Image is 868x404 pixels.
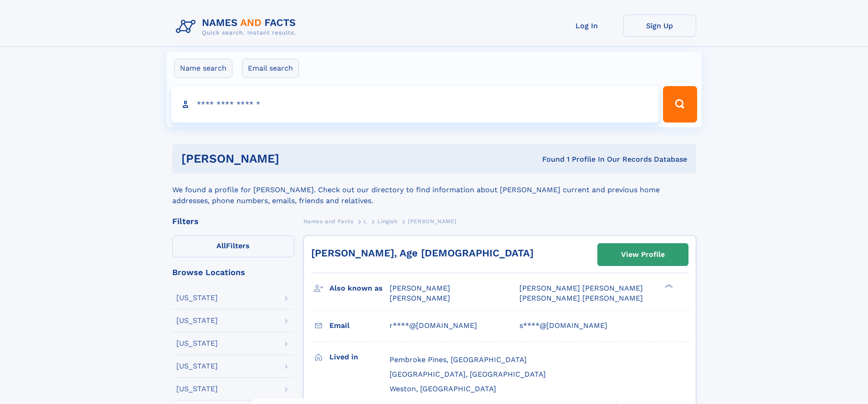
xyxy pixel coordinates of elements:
[663,283,673,289] div: ❯
[172,217,294,225] div: Filters
[623,15,696,37] a: Sign Up
[550,15,623,37] a: Log In
[621,244,665,265] div: View Profile
[364,218,367,225] span: L
[329,349,390,365] h3: Lived in
[390,284,450,292] span: [PERSON_NAME]
[598,244,688,266] a: View Profile
[408,218,457,225] span: [PERSON_NAME]
[377,218,397,225] span: Lingiah
[216,241,226,250] span: All
[172,15,303,39] img: Logo Names and Facts
[176,363,218,370] div: [US_STATE]
[242,59,299,78] label: Email search
[411,154,687,164] div: Found 1 Profile In Our Records Database
[329,281,390,296] h3: Also known as
[390,384,496,393] span: Weston, [GEOGRAPHIC_DATA]
[329,318,390,333] h3: Email
[176,340,218,347] div: [US_STATE]
[176,317,218,324] div: [US_STATE]
[519,284,643,292] span: [PERSON_NAME] [PERSON_NAME]
[303,215,354,227] a: Names and Facts
[181,153,411,164] h1: [PERSON_NAME]
[172,174,696,206] div: We found a profile for [PERSON_NAME]. Check out our directory to find information about [PERSON_N...
[377,215,397,227] a: Lingiah
[176,294,218,302] div: [US_STATE]
[172,235,294,257] label: Filters
[174,59,232,78] label: Name search
[390,294,450,302] span: [PERSON_NAME]
[171,86,659,123] input: search input
[663,86,697,123] button: Search Button
[390,370,546,378] span: [GEOGRAPHIC_DATA], [GEOGRAPHIC_DATA]
[364,215,367,227] a: L
[311,247,534,259] a: [PERSON_NAME], Age [DEMOGRAPHIC_DATA]
[390,355,527,364] span: Pembroke Pines, [GEOGRAPHIC_DATA]
[176,385,218,393] div: [US_STATE]
[519,294,643,302] span: [PERSON_NAME] [PERSON_NAME]
[172,268,294,276] div: Browse Locations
